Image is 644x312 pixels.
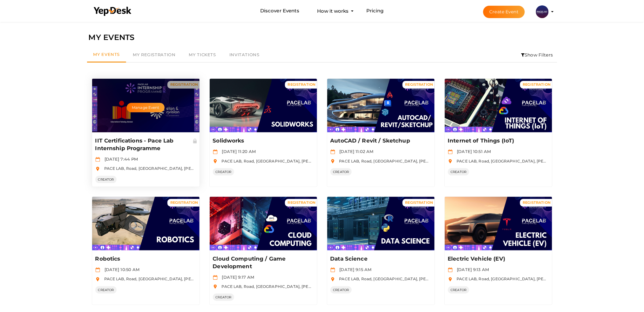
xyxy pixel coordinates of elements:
[448,255,547,263] p: Electric Vehicle (EV)
[362,221,399,230] button: Manage Event
[101,166,444,171] span: PACE LAB, Road, [GEOGRAPHIC_DATA], [PERSON_NAME][GEOGRAPHIC_DATA], [GEOGRAPHIC_DATA], [GEOGRAPHIC...
[95,137,194,152] p: IIT Certifications - Pace Lab Internship Programme
[448,277,453,282] img: location.svg
[189,52,216,57] span: My Tickets
[95,157,100,162] img: calendar.svg
[213,149,218,154] img: calendar.svg
[483,6,525,18] button: Create Event
[448,286,470,294] span: CREATOR
[448,137,547,145] p: Internet of Things (IoT)
[213,275,218,280] img: calendar.svg
[330,268,335,272] img: calendar.svg
[330,137,430,145] p: AutoCAD / Revit / Sketchup
[213,137,312,145] p: Solidworks
[330,255,430,263] p: Data Science
[127,221,164,230] button: Manage Event
[93,52,120,57] span: My Events
[95,277,100,282] img: location.svg
[213,284,218,289] img: location.svg
[336,149,374,154] span: [DATE] 11:02 AM
[219,159,562,163] span: PACE LAB, Road, [GEOGRAPHIC_DATA], [PERSON_NAME][GEOGRAPHIC_DATA], [GEOGRAPHIC_DATA], [GEOGRAPHIC...
[517,48,557,62] li: Show Filters
[362,103,399,112] button: Manage Event
[95,268,100,272] img: calendar.svg
[330,277,335,282] img: location.svg
[366,5,384,17] a: Pricing
[448,268,453,272] img: calendar.svg
[223,48,266,62] a: Invitations
[126,48,182,62] a: My Registration
[213,168,234,176] span: CREATOR
[219,275,254,280] span: [DATE] 9:17 AM
[182,48,223,62] a: My Tickets
[95,286,117,294] span: CREATOR
[330,286,352,294] span: CREATOR
[87,48,126,63] a: My Events
[95,255,194,263] p: Robotics
[101,276,444,281] span: PACE LAB, Road, [GEOGRAPHIC_DATA], [PERSON_NAME][GEOGRAPHIC_DATA], [GEOGRAPHIC_DATA], [GEOGRAPHIC...
[127,103,164,112] button: Manage Event
[479,103,517,112] button: Manage Event
[244,221,282,230] button: Manage Event
[133,52,175,57] span: My Registration
[89,31,556,43] div: MY EVENTS
[219,149,256,154] span: [DATE] 11:20 AM
[454,149,491,154] span: [DATE] 10:51 AM
[229,52,260,57] span: Invitations
[213,294,234,301] span: CREATOR
[260,5,299,17] a: Discover Events
[330,149,335,154] img: calendar.svg
[479,221,517,230] button: Manage Event
[448,149,453,154] img: calendar.svg
[219,284,562,289] span: PACE LAB, Road, [GEOGRAPHIC_DATA], [PERSON_NAME][GEOGRAPHIC_DATA], [GEOGRAPHIC_DATA], [GEOGRAPHIC...
[330,159,335,164] img: location.svg
[448,159,453,164] img: location.svg
[213,159,218,164] img: location.svg
[95,167,100,171] img: location.svg
[536,5,549,18] img: ACg8ocL0kAMv6lbQGkAvZffMI2AGMQOEcunBVH5P4FVoqBXGP4BOzjY=s100
[192,138,198,144] img: Private Event
[95,176,117,183] span: CREATOR
[244,103,282,112] button: Manage Event
[336,267,372,272] span: [DATE] 9:15 AM
[213,255,312,270] p: Cloud Computing / Game Development
[101,267,140,272] span: [DATE] 10:50 AM
[330,168,352,176] span: CREATOR
[448,168,470,176] span: CREATOR
[101,156,138,162] span: [DATE] 7:44 PM
[454,267,489,272] span: [DATE] 9:13 AM
[315,5,350,17] button: How it works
